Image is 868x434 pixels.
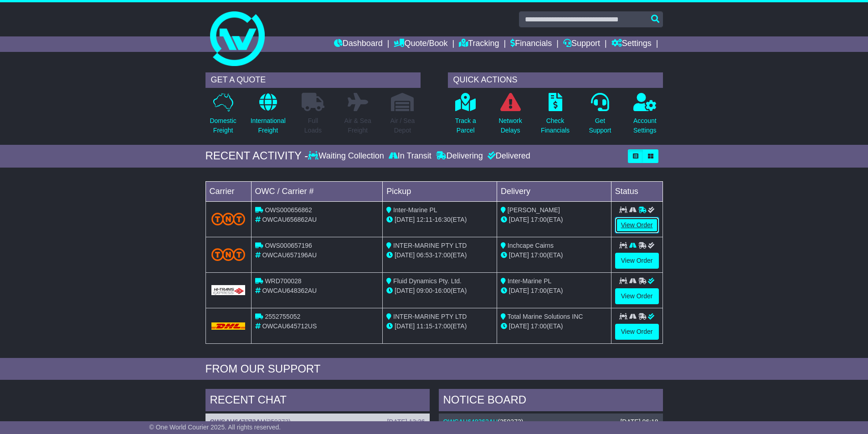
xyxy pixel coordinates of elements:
img: GetCarrierServiceLogo [211,285,246,295]
a: View Order [615,288,659,304]
div: [DATE] 06:18 [620,418,658,426]
span: [DATE] [509,287,529,294]
p: Account Settings [633,116,657,135]
p: International Freight [251,116,286,135]
span: Fluid Dynamics Pty. Ltd. [393,277,462,285]
p: Air / Sea Depot [390,116,415,135]
a: GetSupport [588,92,611,140]
div: - (ETA) [386,286,493,296]
a: CheckFinancials [540,92,570,140]
div: (ETA) [501,250,607,260]
span: WRD700028 [265,277,301,285]
span: 09:00 [416,287,432,294]
p: Full Loads [302,116,324,135]
span: 17:00 [531,251,547,259]
div: - (ETA) [386,215,493,225]
span: 12:11 [416,216,432,223]
div: Delivering [434,151,485,161]
td: Pickup [383,181,497,201]
span: [DATE] [509,216,529,223]
span: [DATE] [395,216,415,223]
span: 2552755052 [265,313,300,320]
span: © One World Courier 2025. All rights reserved. [149,424,281,431]
img: TNT_Domestic.png [211,248,246,260]
a: DomesticFreight [209,92,236,140]
span: INTER-MARINE PTY LTD [393,313,467,320]
a: Settings [611,36,652,52]
a: Support [563,36,600,52]
span: [DATE] [509,251,529,259]
span: OWCAU657196AU [262,251,317,259]
span: 17:00 [435,322,451,330]
div: - (ETA) [386,250,493,260]
div: NOTICE BOARD [439,389,663,414]
div: Waiting Collection [308,151,386,161]
span: 17:00 [531,322,547,330]
div: ( ) [210,418,425,426]
img: DHL.png [211,322,246,330]
span: 17:00 [531,216,547,223]
span: 359373 [500,418,521,425]
div: QUICK ACTIONS [448,72,663,88]
a: Dashboard [334,36,383,52]
span: INTER-MARINE PTY LTD [393,242,467,249]
span: OWCAU645712US [262,322,317,330]
div: (ETA) [501,215,607,225]
a: View Order [615,217,659,233]
span: OWCAU656862AU [262,216,317,223]
span: OWS000656862 [265,206,312,214]
div: FROM OUR SUPPORT [205,363,663,376]
p: Domestic Freight [210,116,236,135]
a: Financials [510,36,552,52]
div: In Transit [386,151,434,161]
a: Track aParcel [455,92,477,140]
td: OWC / Carrier # [251,181,383,201]
span: Inchcape Cairns [508,242,554,249]
span: 06:53 [416,251,432,259]
span: [DATE] [509,322,529,330]
a: View Order [615,324,659,340]
td: Status [611,181,663,201]
span: 16:00 [435,287,451,294]
td: Delivery [497,181,611,201]
a: AccountSettings [633,92,657,140]
div: GET A QUOTE [205,72,421,88]
a: NetworkDelays [498,92,522,140]
div: RECENT ACTIVITY - [205,149,308,163]
td: Carrier [205,181,251,201]
span: OWS000657196 [265,242,312,249]
span: Inter-Marine PL [393,206,437,214]
a: OWCAU647273AU [210,418,265,425]
img: TNT_Domestic.png [211,213,246,225]
span: [DATE] [395,287,415,294]
a: OWCAU648362AU [443,418,498,425]
span: [DATE] [395,322,415,330]
p: Network Delays [498,116,522,135]
span: Inter-Marine PL [508,277,551,285]
span: Total Marine Solutions INC [508,313,583,320]
span: [DATE] [395,251,415,259]
div: (ETA) [501,322,607,331]
p: Get Support [589,116,611,135]
p: Air & Sea Freight [344,116,371,135]
div: ( ) [443,418,658,426]
span: 359373 [267,418,289,425]
a: Quote/Book [394,36,447,52]
div: (ETA) [501,286,607,296]
span: 17:00 [435,251,451,259]
div: [DATE] 13:26 [387,418,425,426]
p: Check Financials [541,116,570,135]
div: Delivered [485,151,530,161]
span: 17:00 [531,287,547,294]
div: RECENT CHAT [205,389,430,414]
span: 11:15 [416,322,432,330]
a: Tracking [459,36,499,52]
a: View Order [615,253,659,269]
span: [PERSON_NAME] [508,206,560,214]
p: Track a Parcel [455,116,476,135]
a: InternationalFreight [250,92,286,140]
div: - (ETA) [386,322,493,331]
span: OWCAU648362AU [262,287,317,294]
span: 16:30 [435,216,451,223]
